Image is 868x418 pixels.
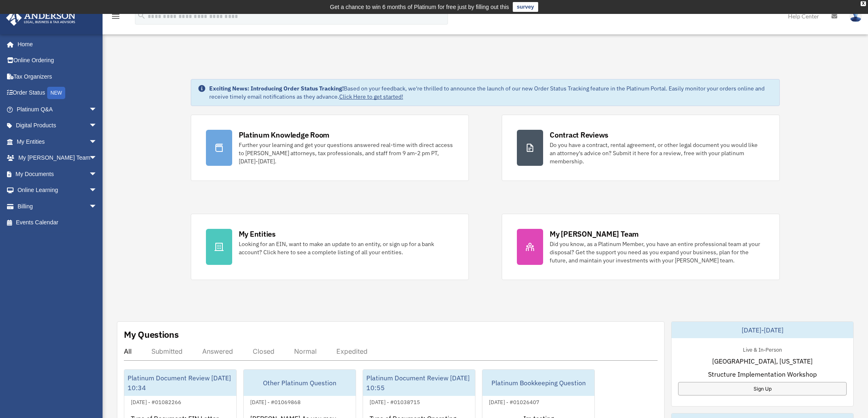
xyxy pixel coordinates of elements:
[89,198,105,215] span: arrow_drop_down
[550,141,765,165] div: Do you have a contract, rental agreement, or other legal document you would like an attorney's ad...
[191,214,469,280] a: My Entities Looking for an EIN, want to make an update to an entity, or sign up for a bank accoun...
[137,11,146,20] i: search
[550,229,639,239] div: My [PERSON_NAME] Team
[861,1,866,6] div: close
[89,117,105,134] span: arrow_drop_down
[239,229,276,239] div: My Entities
[239,130,330,140] div: Platinum Knowledge Room
[6,85,110,102] a: Order StatusNEW
[6,117,110,134] a: Digital Productsarrow_drop_down
[6,68,110,85] a: Tax Organizers
[244,397,307,406] div: [DATE] - #01069868
[253,347,274,355] div: Closed
[363,397,427,406] div: [DATE] - #01038715
[89,182,105,199] span: arrow_drop_down
[6,215,110,231] a: Events Calendar
[6,166,110,182] a: My Documentsarrow_drop_down
[6,150,110,166] a: My [PERSON_NAME] Teamarrow_drop_down
[111,14,121,21] a: menu
[244,370,356,396] div: Other Platinum Question
[736,345,788,353] div: Live & In-Person
[502,115,780,181] a: Contract Reviews Do you have a contract, rental agreement, or other legal document you would like...
[678,382,847,395] a: Sign Up
[550,240,765,264] div: Did you know, as a Platinum Member, you have an entire professional team at your disposal? Get th...
[6,182,110,199] a: Online Learningarrow_drop_down
[363,370,475,396] div: Platinum Document Review [DATE] 10:55
[330,2,509,12] div: Get a chance to win 6 months of Platinum for free just by filling out this
[239,240,454,256] div: Looking for an EIN, want to make an update to an entity, or sign up for a bank account? Click her...
[124,370,236,396] div: Platinum Document Review [DATE] 10:34
[336,347,368,355] div: Expedited
[4,10,78,26] img: Anderson Advisors Platinum Portal
[712,356,813,366] span: [GEOGRAPHIC_DATA], [US_STATE]
[209,84,773,101] div: Based on your feedback, we're thrilled to announce the launch of our new Order Status Tracking fe...
[550,130,608,140] div: Contract Reviews
[111,11,121,21] i: menu
[672,322,853,338] div: [DATE]-[DATE]
[47,87,65,99] div: NEW
[6,198,110,215] a: Billingarrow_drop_down
[202,347,233,355] div: Answered
[6,133,110,150] a: My Entitiesarrow_drop_down
[339,93,403,100] a: Click Here to get started!
[502,214,780,280] a: My [PERSON_NAME] Team Did you know, as a Platinum Member, you have an entire professional team at...
[513,2,538,12] a: survey
[151,347,183,355] div: Submitted
[850,10,862,22] img: User Pic
[6,36,105,52] a: Home
[89,101,105,118] span: arrow_drop_down
[89,133,105,150] span: arrow_drop_down
[294,347,317,355] div: Normal
[6,52,110,69] a: Online Ordering
[124,328,179,341] div: My Questions
[482,397,546,406] div: [DATE] - #01026407
[239,141,454,165] div: Further your learning and get your questions answered real-time with direct access to [PERSON_NAM...
[124,397,188,406] div: [DATE] - #01082266
[191,115,469,181] a: Platinum Knowledge Room Further your learning and get your questions answered real-time with dire...
[209,85,344,92] strong: Exciting News: Introducing Order Status Tracking!
[708,369,817,379] span: Structure Implementation Workshop
[124,347,132,355] div: All
[89,150,105,167] span: arrow_drop_down
[6,101,110,117] a: Platinum Q&Aarrow_drop_down
[89,166,105,183] span: arrow_drop_down
[482,370,594,396] div: Platinum Bookkeeping Question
